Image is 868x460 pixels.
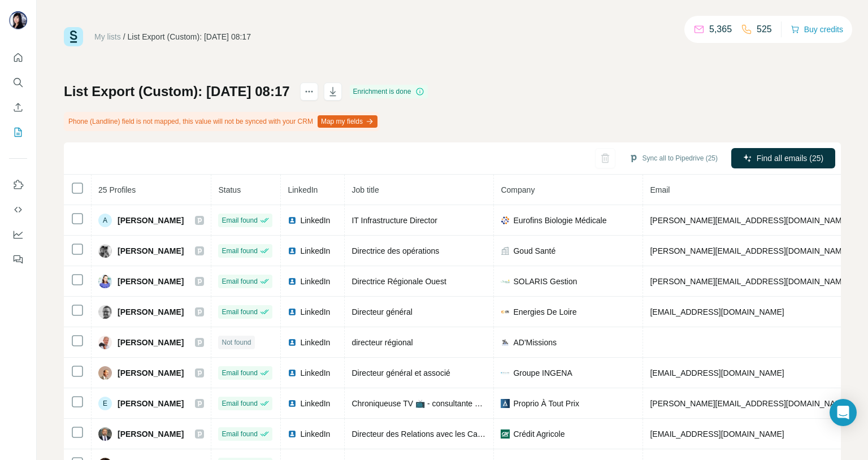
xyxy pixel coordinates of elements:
span: Email [650,185,670,194]
a: My lists [94,32,121,41]
span: Directeur général et associé [351,368,450,377]
span: LinkedIn [300,367,330,379]
span: [EMAIL_ADDRESS][DOMAIN_NAME] [650,307,784,316]
span: [PERSON_NAME] [118,337,184,348]
img: LinkedIn logo [288,399,297,408]
span: Email found [222,429,257,439]
span: Email found [222,368,257,378]
span: LinkedIn [300,215,330,226]
div: Phone (Landline) field is not mapped, this value will not be synced with your CRM [64,112,380,131]
span: [PERSON_NAME][EMAIL_ADDRESS][DOMAIN_NAME] [650,216,849,225]
button: Buy credits [791,21,843,37]
img: Avatar [98,427,112,441]
p: 5,365 [709,23,732,36]
button: Use Surfe on LinkedIn [9,175,27,195]
button: Use Surfe API [9,199,27,220]
img: company-logo [501,307,510,316]
span: LinkedIn [300,245,330,257]
button: Enrich CSV [9,97,27,118]
span: Directrice Régionale Ouest [351,277,446,286]
div: A [98,214,112,227]
span: AD'Missions [513,337,557,348]
button: Search [9,72,27,93]
img: LinkedIn logo [288,277,297,286]
span: Energies De Loire [513,306,576,318]
span: LinkedIn [300,398,330,409]
span: [PERSON_NAME][EMAIL_ADDRESS][DOMAIN_NAME] [650,399,849,408]
span: Directeur des Relations avec les Caisses Régionales [351,429,537,439]
span: LinkedIn [300,428,330,440]
span: Goud Santé [513,245,555,257]
img: LinkedIn logo [288,216,297,225]
span: IT Infrastructure Director [351,216,437,225]
span: [PERSON_NAME] [118,306,184,318]
img: LinkedIn logo [288,429,297,439]
img: LinkedIn logo [288,307,297,316]
div: Open Intercom Messenger [830,399,857,426]
span: directeur régional [351,338,413,347]
span: LinkedIn [288,185,318,194]
div: Enrichment is done [350,85,428,98]
span: Proprio À Tout Prix [513,398,579,409]
img: company-logo [501,277,510,286]
span: [PERSON_NAME] [118,367,184,379]
span: [PERSON_NAME] [118,276,184,287]
span: Company [501,185,535,194]
button: Sync all to Pipedrive (25) [621,150,726,167]
span: Eurofins Biologie Médicale [513,215,606,226]
button: actions [300,83,318,101]
img: company-logo [501,429,510,439]
button: Find all emails (25) [731,148,835,168]
button: Quick start [9,47,27,68]
span: [PERSON_NAME] [118,215,184,226]
span: Groupe INGENA [513,367,572,379]
li: / [123,31,125,42]
span: [EMAIL_ADDRESS][DOMAIN_NAME] [650,368,784,377]
img: Avatar [9,11,27,29]
h1: List Export (Custom): [DATE] 08:17 [64,83,290,101]
span: [EMAIL_ADDRESS][DOMAIN_NAME] [650,429,784,439]
img: Avatar [98,244,112,258]
span: Email found [222,307,257,317]
img: Avatar [98,275,112,288]
span: Status [218,185,241,194]
span: Directeur général [351,307,412,316]
button: My lists [9,122,27,142]
img: company-logo [501,216,510,225]
span: [PERSON_NAME][EMAIL_ADDRESS][DOMAIN_NAME] [650,277,849,286]
span: Directrice des opérations [351,246,439,255]
span: LinkedIn [300,276,330,287]
span: [PERSON_NAME] [118,245,184,257]
span: Email found [222,246,257,256]
img: LinkedIn logo [288,338,297,347]
span: Find all emails (25) [757,153,823,164]
img: company-logo [501,368,510,377]
span: LinkedIn [300,337,330,348]
img: Avatar [98,305,112,319]
span: Not found [222,337,251,348]
img: Avatar [98,366,112,380]
div: List Export (Custom): [DATE] 08:17 [128,31,251,42]
button: Dashboard [9,224,27,245]
span: Crédit Agricole [513,428,565,440]
img: LinkedIn logo [288,368,297,377]
div: E [98,397,112,410]
span: Chroniqueuse TV 📺 - consultante W9 & 6Ter Groupe M6 [351,399,553,408]
span: Email found [222,276,257,287]
img: LinkedIn logo [288,246,297,255]
span: SOLARIS Gestion [513,276,577,287]
span: Job title [351,185,379,194]
span: Email found [222,215,257,225]
span: Email found [222,398,257,409]
span: LinkedIn [300,306,330,318]
button: Map my fields [318,115,377,128]
img: company-logo [501,338,510,347]
img: Avatar [98,336,112,349]
span: 25 Profiles [98,185,136,194]
button: Feedback [9,249,27,270]
span: [PERSON_NAME][EMAIL_ADDRESS][DOMAIN_NAME] [650,246,849,255]
span: [PERSON_NAME] [118,398,184,409]
span: [PERSON_NAME] [118,428,184,440]
img: company-logo [501,399,510,408]
img: Surfe Logo [64,27,83,46]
